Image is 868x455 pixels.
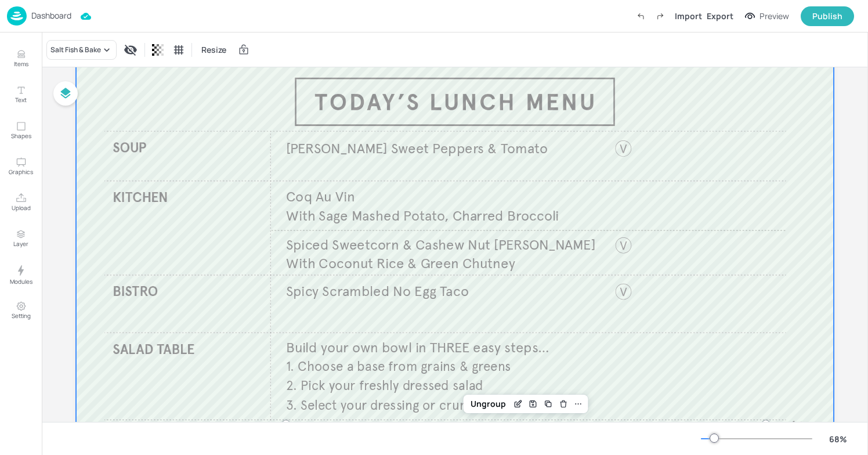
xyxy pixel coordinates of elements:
[50,45,101,55] div: Salt Fish & Bake
[812,10,842,23] div: Publish
[286,397,537,413] span: 3. Select your dressing or crunchy topping
[286,283,469,300] span: Spicy Scrambled No Egg Taco
[286,207,559,225] span: With Sage Mashed Potato, Charred Broccoli
[7,6,27,26] img: logo-86c26b7e.jpg
[675,10,702,22] div: Import
[286,339,549,356] span: Build your own bowl in THREE easy steps…
[759,10,789,23] div: Preview
[511,396,526,411] div: Edit Item
[824,433,852,445] div: 68 %
[31,12,71,20] p: Dashboard
[286,254,515,272] span: With Coconut Rice & Green Chutney
[466,396,511,411] div: Ungroup
[556,396,571,411] div: Delete
[801,6,854,26] button: Publish
[286,236,595,254] span: Spiced Sweetcorn & Cashew Nut [PERSON_NAME]
[199,44,229,56] span: Resize
[286,378,483,394] span: 2. Pick your freshly dressed salad
[631,6,650,26] label: Undo (Ctrl + Z)
[286,140,548,157] span: [PERSON_NAME] Sweet Peppers & Tomato
[286,358,511,374] span: 1. Choose a base from grains & greens
[286,188,355,205] span: Coq Au Vin
[650,6,670,26] label: Redo (Ctrl + Y)
[121,41,140,59] div: Display condition
[738,8,796,25] button: Preview
[707,10,733,22] div: Export
[526,396,541,411] div: Save Layout
[541,396,556,411] div: Duplicate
